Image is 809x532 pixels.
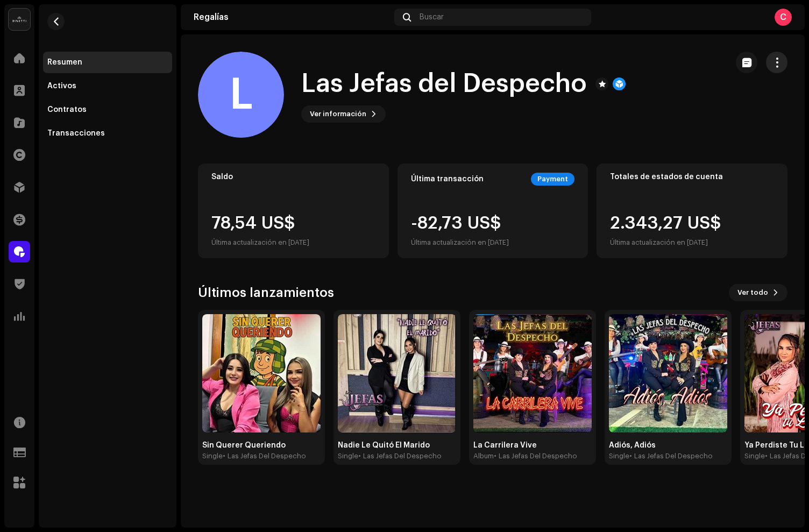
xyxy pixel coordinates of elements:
[729,284,787,301] button: Ver todo
[202,452,223,460] div: Single
[47,58,82,67] div: Resumen
[531,173,574,186] div: Payment
[194,13,390,22] div: Regalías
[202,314,321,432] img: 43147693-4524-4b6f-97dd-4c394d39e873
[775,9,792,26] div: C
[338,441,456,450] div: Nadie Le Quitó El Marido
[609,441,727,450] div: Adiós, Adiós
[301,105,386,123] button: Ver información
[198,52,284,138] div: L
[338,314,456,432] img: 21a3801d-83ae-4215-a295-db53a632c0a6
[473,441,592,450] div: La Carrilera Vive
[47,82,76,90] div: Activos
[494,452,577,460] div: • Las Jefas Del Despecho
[43,99,172,120] re-m-nav-item: Contratos
[198,164,389,258] re-o-card-value: Saldo
[211,173,375,181] div: Saldo
[473,314,592,432] img: c48bdc70-84b0-4d3c-b430-957e300f31ff
[9,9,30,30] img: 02a7c2d3-3c89-4098-b12f-2ff2945c95ee
[610,173,774,181] div: Totales de estados de cuenta
[629,452,713,460] div: • Las Jefas Del Despecho
[411,236,509,249] div: Última actualización en [DATE]
[610,236,721,249] div: Última actualización en [DATE]
[737,282,768,303] span: Ver todo
[473,452,494,460] div: Album
[223,452,306,460] div: • Las Jefas Del Despecho
[597,164,787,258] re-o-card-value: Totales de estados de cuenta
[338,452,358,460] div: Single
[744,452,765,460] div: Single
[609,314,727,432] img: 44f40426-1b86-428b-90a4-fe552c38ddfb
[47,129,105,138] div: Transacciones
[301,67,587,101] h1: Las Jefas del Despecho
[198,284,334,301] h3: Últimos lanzamientos
[609,452,629,460] div: Single
[202,441,321,450] div: Sin Querer Queriendo
[310,103,366,125] span: Ver información
[43,123,172,144] re-m-nav-item: Transacciones
[43,52,172,73] re-m-nav-item: Resumen
[411,175,484,183] div: Última transacción
[43,75,172,97] re-m-nav-item: Activos
[211,236,309,249] div: Última actualización en [DATE]
[47,105,87,114] div: Contratos
[420,13,444,22] span: Buscar
[358,452,442,460] div: • Las Jefas Del Despecho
